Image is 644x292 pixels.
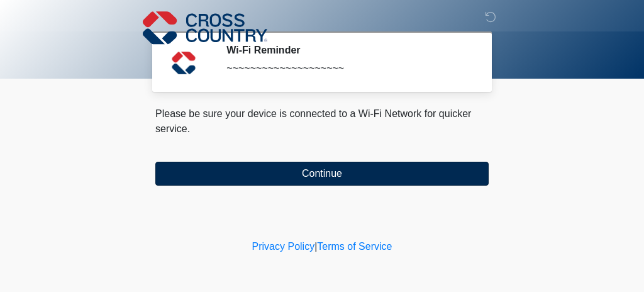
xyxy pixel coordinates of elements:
a: | [314,241,317,252]
a: Privacy Policy [252,241,315,252]
p: Please be sure your device is connected to a Wi-Fi Network for quicker service. [155,106,489,137]
div: ~~~~~~~~~~~~~~~~~~~~ [226,61,470,76]
img: Cross Country Logo [143,9,267,46]
a: Terms of Service [317,241,392,252]
img: Agent Avatar [165,44,203,82]
button: Continue [155,162,489,186]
